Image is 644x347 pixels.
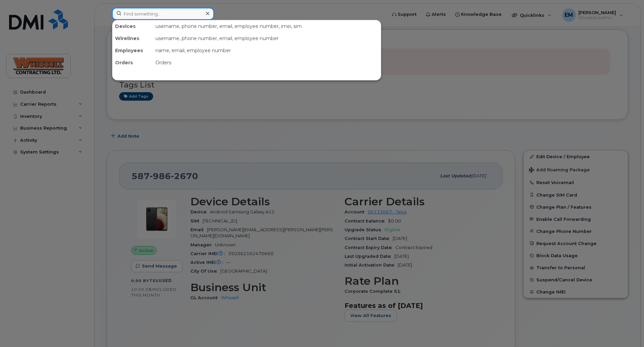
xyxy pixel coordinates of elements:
div: Devices [112,20,153,32]
div: username, phone number, email, employee number [153,32,381,44]
div: Orders [112,57,153,69]
div: name, email, employee number [153,44,381,57]
div: Orders [153,57,381,69]
input: Find something... [112,8,214,20]
div: username, phone number, email, employee number, imei, sim [153,20,381,32]
div: Wirelines [112,32,153,44]
div: Employees [112,44,153,57]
